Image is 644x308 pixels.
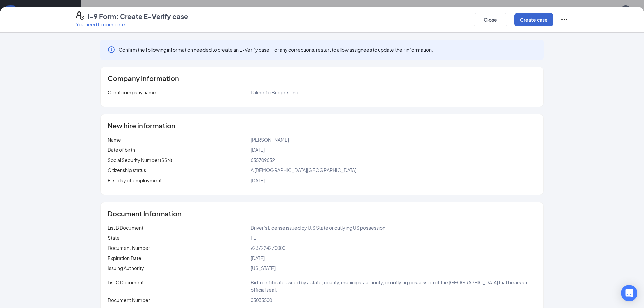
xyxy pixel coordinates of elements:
span: Social Security Number (SSN) [108,157,172,163]
span: Client company name [108,89,156,95]
span: [DATE] [251,147,265,153]
span: [DATE] [251,255,265,261]
span: Palmetto Burgers, Inc. [251,89,300,95]
span: Date of birth [108,147,135,153]
span: New hire information [108,122,175,129]
p: You need to complete [76,21,188,28]
span: Driver’s License issued by U.S State or outlying US possession [251,224,385,231]
svg: Ellipses [560,16,568,24]
span: State [108,235,120,241]
span: FL [251,235,256,241]
h4: I-9 Form: Create E-Verify case [88,11,188,21]
div: Open Intercom Messenger [621,285,637,301]
button: Close [474,13,507,26]
span: [DATE] [251,177,265,183]
span: Confirm the following information needed to create an E-Verify case. For any corrections, restart... [119,46,433,53]
span: Name [108,137,121,143]
span: Document Number [108,297,150,303]
span: List B Document [108,224,143,231]
span: Company information [108,75,179,82]
span: [PERSON_NAME] [251,137,289,143]
span: v237224270000 [251,245,285,251]
span: List C Document [108,279,144,285]
span: [US_STATE] [251,265,276,271]
svg: FormI9EVerifyIcon [76,11,84,20]
span: Citizenship status [108,167,146,173]
svg: Info [107,46,115,54]
span: Issuing Authority [108,265,144,271]
span: First day of employment [108,177,162,183]
span: Document Information [108,210,182,217]
span: 635709632 [251,157,275,163]
span: Expiration Date [108,255,141,261]
span: Document Number [108,245,150,251]
button: Create case [514,13,553,26]
span: Birth certificate issued by a state, county, municipal authority, or outlying possession of the [... [251,279,527,293]
span: A [DEMOGRAPHIC_DATA][GEOGRAPHIC_DATA] [251,167,356,173]
span: 05035500 [251,297,272,303]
